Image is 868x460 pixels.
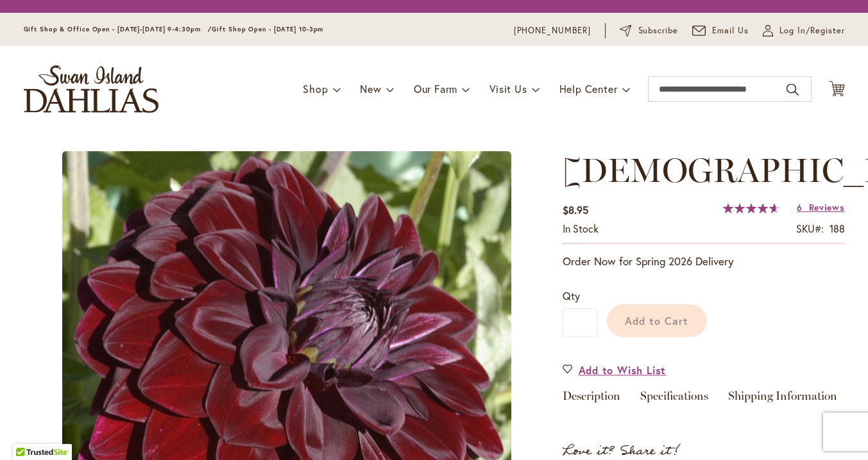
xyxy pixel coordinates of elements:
[787,79,798,100] button: Search
[24,65,158,113] a: store logo
[797,201,803,213] span: 6
[796,222,824,235] strong: SKU
[563,222,599,236] div: Availability
[414,82,457,95] span: Our Farm
[728,390,837,409] a: Shipping Information
[712,24,749,37] span: Email Us
[563,390,845,409] div: Detailed Product Info
[809,201,845,213] span: Reviews
[692,24,749,37] a: Email Us
[563,289,580,302] span: Qty
[563,203,588,217] span: $8.95
[559,82,618,95] span: Help Center
[24,25,212,33] span: Gift Shop & Office Open - [DATE]-[DATE] 9-4:30pm /
[212,25,323,33] span: Gift Shop Open - [DATE] 10-3pm
[579,363,667,377] span: Add to Wish List
[830,222,845,236] div: 188
[620,24,678,37] a: Subscribe
[723,203,779,213] div: 93%
[638,24,679,37] span: Subscribe
[10,415,46,450] iframe: Launch Accessibility Center
[563,363,667,377] a: Add to Wish List
[514,24,591,37] a: [PHONE_NUMBER]
[563,254,845,269] p: Order Now for Spring 2026 Delivery
[779,24,845,37] span: Log In/Register
[303,82,328,95] span: Shop
[563,222,599,235] span: In stock
[797,201,844,213] a: 6 Reviews
[489,82,527,95] span: Visit Us
[763,24,845,37] a: Log In/Register
[640,390,708,409] a: Specifications
[360,82,381,95] span: New
[563,390,620,409] a: Description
